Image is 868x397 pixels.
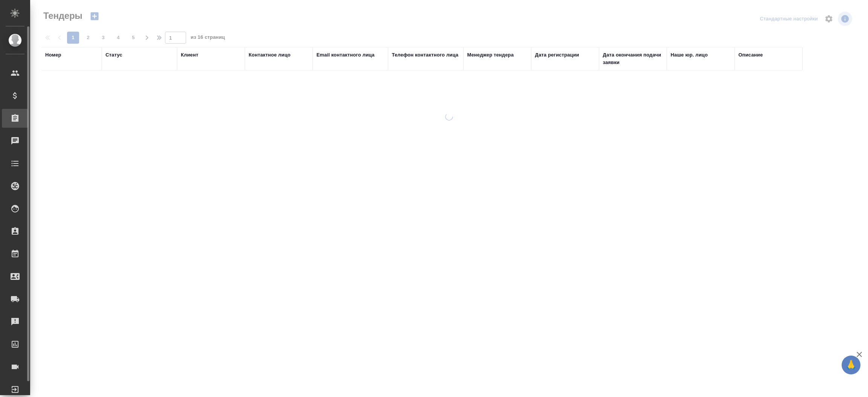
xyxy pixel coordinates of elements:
[603,51,663,66] div: Дата окончания подачи заявки
[181,51,198,59] div: Клиент
[467,51,514,59] div: Менеджер тендера
[105,51,122,59] div: Статус
[392,51,458,59] div: Телефон контактного лица
[842,356,860,374] button: 🙏
[535,51,579,59] div: Дата регистрации
[316,51,374,59] div: Email контактного лица
[671,51,708,59] div: Наше юр. лицо
[249,51,290,59] div: Контактное лицо
[738,51,763,59] div: Описание
[45,51,61,59] div: Номер
[845,357,857,373] span: 🙏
